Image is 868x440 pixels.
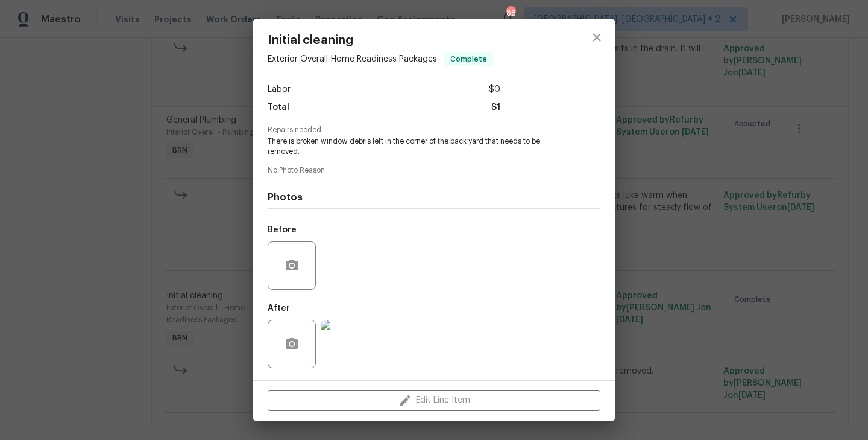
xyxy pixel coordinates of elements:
span: Labor [268,81,291,98]
span: Initial cleaning [268,34,493,47]
span: $1 [491,99,500,116]
button: close [582,23,611,52]
span: Exterior Overall - Home Readiness Packages [268,55,437,63]
h5: After [268,304,290,313]
span: Repairs needed [268,126,600,134]
span: $0 [489,81,500,98]
span: No Photo Reason [268,167,600,174]
div: 88 [506,7,515,19]
span: There is broken window debris left in the corner of the back yard that needs to be removed. [268,136,567,157]
h4: Photos [268,191,600,203]
h5: Before [268,226,297,234]
span: Complete [445,53,492,65]
span: Total [268,99,289,116]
